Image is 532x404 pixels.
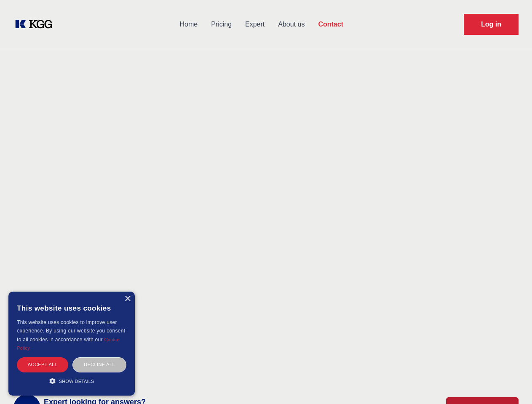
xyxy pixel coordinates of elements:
[490,364,532,404] iframe: Chat Widget
[311,13,350,35] a: Contact
[17,337,120,351] a: Cookie Policy
[59,379,94,384] span: Show details
[13,18,59,31] a: KOL Knowledge Platform: Talk to Key External Experts (KEE)
[173,13,204,35] a: Home
[238,13,271,35] a: Expert
[17,298,126,318] div: This website uses cookies
[17,377,126,385] div: Show details
[271,13,311,35] a: About us
[464,14,519,35] a: Request Demo
[124,296,131,302] div: Close
[72,357,126,372] div: Decline all
[204,13,238,35] a: Pricing
[17,357,68,372] div: Accept all
[17,319,125,343] span: This website uses cookies to improve user experience. By using our website you consent to all coo...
